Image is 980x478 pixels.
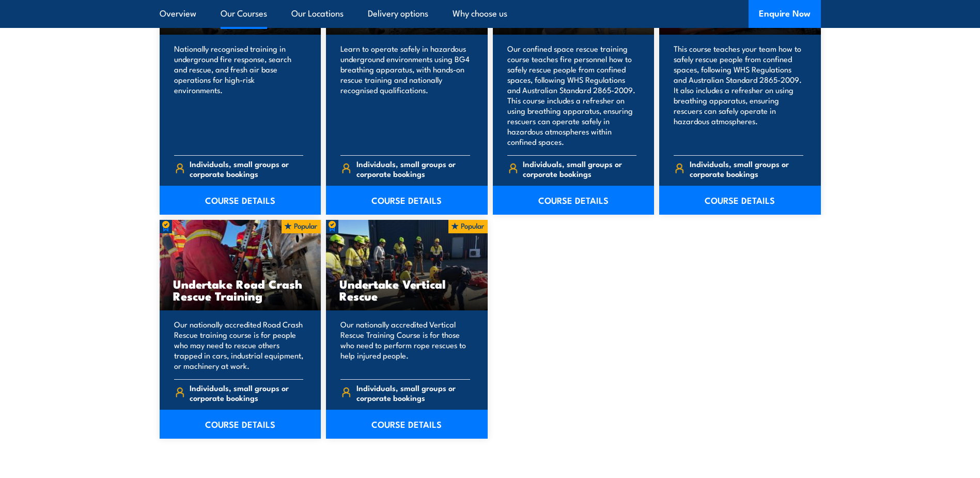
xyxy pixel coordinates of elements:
span: Individuals, small groups or corporate bookings [356,159,470,178]
p: Our confined space rescue training course teaches fire personnel how to safely rescue people from... [507,43,637,147]
h3: Undertake Vertical Rescue [339,278,474,302]
a: COURSE DETAILS [160,186,321,215]
h3: Undertake Road Crash Rescue Training [173,278,308,302]
p: Learn to operate safely in hazardous underground environments using BG4 breathing apparatus, with... [340,43,470,147]
a: COURSE DETAILS [659,186,821,215]
p: Our nationally accredited Vertical Rescue Training Course is for those who need to perform rope r... [340,319,470,371]
span: Individuals, small groups or corporate bookings [523,159,636,178]
span: Individuals, small groups or corporate bookings [190,159,303,178]
p: Our nationally accredited Road Crash Rescue training course is for people who may need to rescue ... [174,319,304,371]
a: COURSE DETAILS [493,186,655,215]
span: Individuals, small groups or corporate bookings [190,383,303,402]
p: Nationally recognised training in underground fire response, search and rescue, and fresh air bas... [174,43,304,147]
span: Individuals, small groups or corporate bookings [356,383,470,402]
p: This course teaches your team how to safely rescue people from confined spaces, following WHS Reg... [674,43,803,147]
a: COURSE DETAILS [326,410,488,439]
a: COURSE DETAILS [326,186,488,215]
span: Individuals, small groups or corporate bookings [690,159,803,178]
a: COURSE DETAILS [160,410,321,439]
